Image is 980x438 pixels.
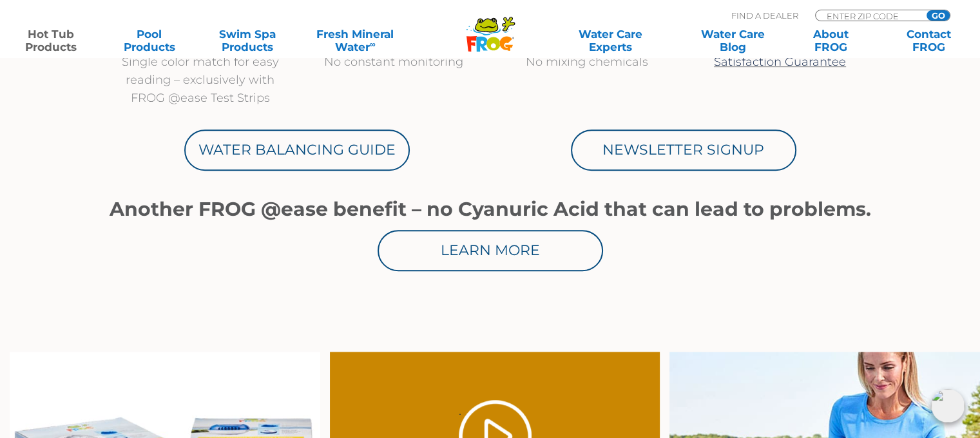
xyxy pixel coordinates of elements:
[104,198,877,220] h1: Another FROG @ease benefit – no Cyanuric Acid that can lead to problems.
[891,28,967,53] a: ContactFROG
[503,53,671,71] p: No mixing chemicals
[184,129,410,171] a: Water Balancing Guide
[548,28,673,53] a: Water CareExperts
[111,28,187,53] a: PoolProducts
[927,10,950,21] input: GO
[714,55,846,69] a: Satisfaction Guarantee
[13,28,89,53] a: Hot TubProducts
[378,230,603,271] a: Learn More
[310,53,477,71] p: No constant monitoring
[369,39,375,49] sup: ∞
[793,28,869,53] a: AboutFROG
[695,28,771,53] a: Water CareBlog
[825,10,912,21] input: Zip Code Form
[117,53,284,107] p: Single color match for easy reading – exclusively with FROG @ease Test Strips
[731,10,798,21] p: Find A Dealer
[931,389,965,423] img: openIcon
[571,129,796,171] a: Newsletter Signup
[209,28,285,53] a: Swim SpaProducts
[307,28,403,53] a: Fresh MineralWater∞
